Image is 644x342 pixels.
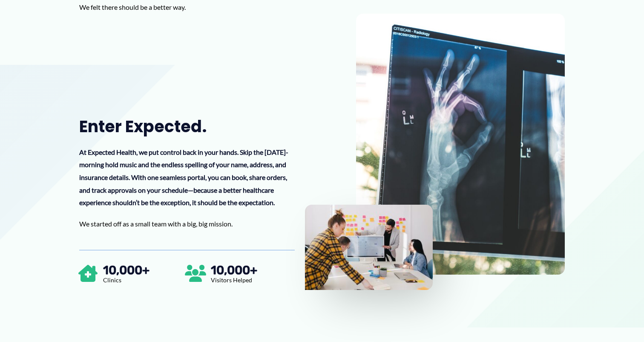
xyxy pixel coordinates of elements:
p: We started off as a small team with a big, big mission. [79,217,295,230]
p: We felt there should be a better way. [79,1,371,14]
p: Visitors Helped [211,277,295,283]
span: 10,000+ [211,263,257,277]
p: At Expected Health, we put control back in your hands. Skip the [DATE]-morning hold music and the... [79,146,295,209]
p: Clinics [103,277,187,283]
span: 10,000+ [103,263,149,277]
h2: Enter Expected. [79,116,295,137]
img: x-ray image of a hand in the shape of ok [356,14,565,275]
